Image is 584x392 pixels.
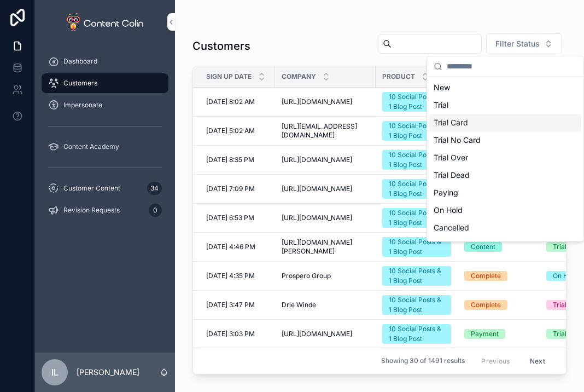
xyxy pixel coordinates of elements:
[382,295,451,315] a: 10 Social Posts & 1 Blog Post
[389,295,445,315] div: 10 Social Posts & 1 Blog Post
[206,272,268,280] a: [DATE] 4:35 PM
[471,300,501,310] div: Complete
[429,79,581,96] div: New
[282,330,369,338] a: [URL][DOMAIN_NAME]
[206,97,255,106] span: [DATE] 8:02 AM
[282,272,331,280] span: Prospero Group
[67,13,143,31] img: App logo
[282,301,316,309] span: Drie Winde
[63,206,120,215] span: Revision Requests
[553,329,567,339] div: Trial
[429,166,581,184] div: Trial Dead
[206,330,255,338] span: [DATE] 3:03 PM
[282,155,352,164] span: [URL][DOMAIN_NAME]
[389,324,445,344] div: 10 Social Posts & 1 Blog Post
[382,208,451,228] a: 10 Social Posts & 1 Blog Post
[206,243,255,251] span: [DATE] 4:46 PM
[553,271,577,281] div: On Hold
[42,51,168,71] a: Dashboard
[63,57,97,66] span: Dashboard
[282,238,369,256] a: [URL][DOMAIN_NAME][PERSON_NAME]
[63,184,120,193] span: Customer Content
[389,208,445,228] div: 10 Social Posts & 1 Blog Post
[486,33,562,54] button: Select Button
[429,184,581,201] div: Paying
[282,330,352,338] span: [URL][DOMAIN_NAME]
[206,72,252,81] span: Sign Up Date
[42,73,168,93] a: Customers
[553,300,583,310] div: Trial Card
[381,357,465,366] span: Showing 30 of 1491 results
[282,185,369,193] a: [URL][DOMAIN_NAME]
[382,121,451,141] a: 10 Social Posts & 1 Blog Post
[206,214,254,222] span: [DATE] 6:53 PM
[427,77,583,241] div: Suggestions
[495,38,540,49] span: Filter Status
[471,242,495,252] div: Content
[206,155,254,164] span: [DATE] 8:35 PM
[51,366,59,379] span: IL
[206,126,268,135] a: [DATE] 5:02 AM
[42,137,168,157] a: Content Academy
[464,329,533,339] a: Payment
[429,201,581,219] div: On Hold
[464,300,533,310] a: Complete
[63,101,102,109] span: Impersonate
[206,214,268,222] a: [DATE] 6:53 PM
[42,178,168,198] a: Customer Content34
[206,243,268,251] a: [DATE] 4:46 PM
[471,271,501,281] div: Complete
[282,185,352,193] span: [URL][DOMAIN_NAME]
[382,237,451,257] a: 10 Social Posts & 1 Blog Post
[63,79,97,88] span: Customers
[464,271,533,281] a: Complete
[429,219,581,237] div: Cancelled
[282,214,369,222] a: [URL][DOMAIN_NAME]
[282,122,369,140] a: [URL][EMAIL_ADDRESS][DOMAIN_NAME]
[206,272,255,280] span: [DATE] 4:35 PM
[282,97,352,106] span: [URL][DOMAIN_NAME]
[471,329,499,339] div: Payment
[382,179,451,199] a: 10 Social Posts & 1 Blog Post
[192,38,250,54] h1: Customers
[429,149,581,166] div: Trial Over
[282,72,316,81] span: Company
[42,200,168,220] a: Revision Requests0
[382,266,451,286] a: 10 Social Posts & 1 Blog Post
[206,126,255,135] span: [DATE] 5:02 AM
[389,237,445,257] div: 10 Social Posts & 1 Blog Post
[42,95,168,115] a: Impersonate
[63,142,119,151] span: Content Academy
[282,301,369,309] a: Drie Winde
[206,301,268,309] a: [DATE] 3:47 PM
[206,301,255,309] span: [DATE] 3:47 PM
[382,150,451,170] a: 10 Social Posts & 1 Blog Post
[206,185,255,193] span: [DATE] 7:09 PM
[429,96,581,114] div: Trial
[149,204,162,217] div: 0
[206,97,268,106] a: [DATE] 8:02 AM
[206,185,268,193] a: [DATE] 7:09 PM
[522,353,553,370] button: Next
[282,272,369,280] a: Prospero Group
[35,44,175,234] div: scrollable content
[282,155,369,164] a: [URL][DOMAIN_NAME]
[382,324,451,344] a: 10 Social Posts & 1 Blog Post
[147,182,162,195] div: 34
[389,266,445,286] div: 10 Social Posts & 1 Blog Post
[429,114,581,131] div: Trial Card
[553,242,567,252] div: Trial
[389,150,445,170] div: 10 Social Posts & 1 Blog Post
[389,121,445,141] div: 10 Social Posts & 1 Blog Post
[389,92,445,112] div: 10 Social Posts & 1 Blog Post
[382,72,415,81] span: Product
[282,214,352,222] span: [URL][DOMAIN_NAME]
[429,131,581,149] div: Trial No Card
[206,155,268,164] a: [DATE] 8:35 PM
[382,92,451,112] a: 10 Social Posts & 1 Blog Post
[206,330,268,338] a: [DATE] 3:03 PM
[429,237,581,254] div: System Cancelled
[282,97,369,106] a: [URL][DOMAIN_NAME]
